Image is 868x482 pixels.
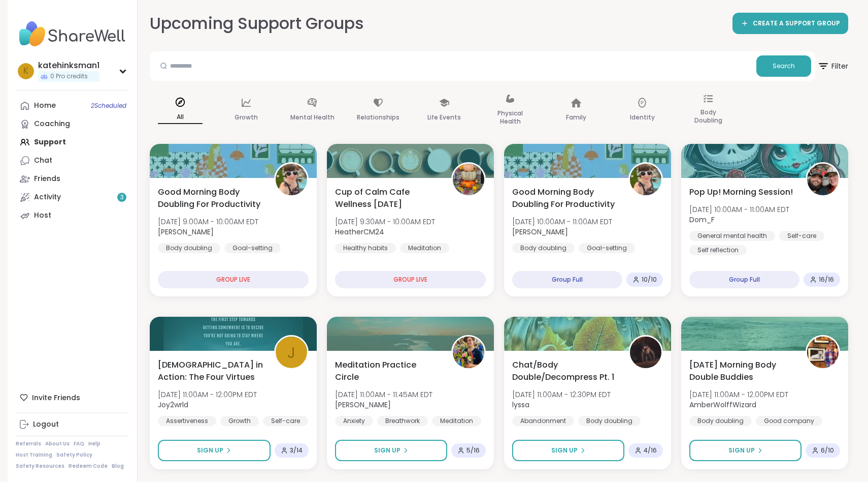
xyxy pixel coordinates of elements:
b: [PERSON_NAME] [335,400,391,410]
p: All [158,111,203,124]
span: 3 [120,193,124,202]
div: Invite Friends [16,388,129,407]
span: Filter [817,54,848,78]
img: HeatherCM24 [453,164,484,195]
span: [DATE] 11:00AM - 12:00PM EDT [158,389,257,400]
span: J [287,341,295,365]
b: [PERSON_NAME] [158,227,214,237]
span: 0 Pro credits [50,72,88,81]
a: Chat [16,152,129,170]
div: Anxiety [335,416,373,426]
span: [DATE] 11:00AM - 11:45AM EDT [335,389,432,400]
div: Group Full [512,271,622,288]
span: Sign Up [197,446,223,455]
span: [DATE] Morning Body Double Buddies [689,359,794,383]
h2: Upcoming Support Groups [150,12,364,35]
button: Sign Up [335,440,447,461]
a: FAQ [74,440,84,447]
p: Life Events [427,111,461,124]
div: Self reflection [689,245,747,255]
div: Breathwork [377,416,428,426]
div: Chat [34,156,52,166]
span: [DATE] 9:30AM - 10:00AM EDT [335,217,435,227]
span: Good Morning Body Doubling For Productivity [512,186,617,210]
span: 4 / 16 [644,446,657,455]
p: Family [566,111,586,124]
span: Pop Up! Morning Session! [689,186,793,198]
button: Sign Up [689,440,802,461]
img: Adrienne_QueenOfTheDawn [630,164,661,195]
span: 3 / 14 [290,446,303,455]
div: Self-care [263,416,308,426]
div: Abandonment [512,416,574,426]
span: [DATE] 11:00AM - 12:00PM EDT [689,389,788,400]
a: Safety Policy [56,451,92,459]
div: Growth [220,416,259,426]
button: Sign Up [158,440,271,461]
span: CREATE A SUPPORT GROUP [753,19,840,28]
div: Group Full [689,271,799,288]
div: Goal-setting [224,243,281,253]
div: GROUP LIVE [158,271,309,288]
span: Sign Up [728,446,755,455]
div: Body doubling [158,243,220,253]
button: Sign Up [512,440,624,461]
div: Activity [34,192,61,202]
div: Body doubling [689,416,752,426]
a: Blog [112,463,124,470]
span: Cup of Calm Cafe Wellness [DATE] [335,186,440,210]
span: 6 / 10 [821,446,834,455]
b: Joy2wrld [158,400,188,410]
div: Logout [33,419,59,430]
div: Good company [756,416,822,426]
span: 16 / 16 [819,276,834,284]
a: Referrals [16,440,41,447]
span: [DATE] 10:00AM - 11:00AM EDT [512,217,612,227]
a: Host [16,206,129,225]
img: lyssa [630,337,661,368]
div: Assertiveness [158,416,216,426]
div: GROUP LIVE [335,271,486,288]
div: Body doubling [578,416,641,426]
div: Healthy habits [335,243,396,253]
b: AmberWolffWizard [689,400,756,410]
span: Search [773,62,795,71]
a: CREATE A SUPPORT GROUP [732,13,848,34]
span: 5 / 16 [466,446,480,455]
span: 2 Scheduled [91,102,126,110]
div: General mental health [689,231,775,241]
div: Host [34,210,51,221]
div: Home [34,101,56,111]
span: Sign Up [551,446,578,455]
span: [DATE] 9:00AM - 10:00AM EDT [158,217,258,227]
div: Self-care [779,231,824,241]
a: Safety Resources [16,463,64,470]
p: Growth [235,111,258,124]
a: About Us [45,440,70,447]
a: Coaching [16,115,129,133]
img: Dom_F [807,164,839,195]
span: [DEMOGRAPHIC_DATA] in Action: The Four Virtues [158,359,263,383]
span: Good Morning Body Doubling For Productivity [158,186,263,210]
img: Nicholas [453,337,484,368]
div: katehinksman1 [38,60,99,71]
p: Identity [630,111,655,124]
a: Activity3 [16,188,129,206]
a: Friends [16,170,129,188]
a: Host Training [16,451,52,459]
div: Goal-setting [579,243,635,253]
b: HeatherCM24 [335,227,384,237]
img: Adrienne_QueenOfTheDawn [276,164,307,195]
div: Meditation [432,416,481,426]
span: Chat/Body Double/Decompress Pt. 1 [512,359,617,383]
a: Help [88,440,101,447]
div: Meditation [400,243,449,253]
span: [DATE] 10:00AM - 11:00AM EDT [689,204,789,215]
div: Friends [34,174,60,184]
span: Meditation Practice Circle [335,359,440,383]
button: Search [756,55,811,77]
span: [DATE] 11:00AM - 12:30PM EDT [512,389,611,400]
button: Filter [817,51,848,81]
img: ShareWell Nav Logo [16,16,129,52]
a: Logout [16,415,129,434]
